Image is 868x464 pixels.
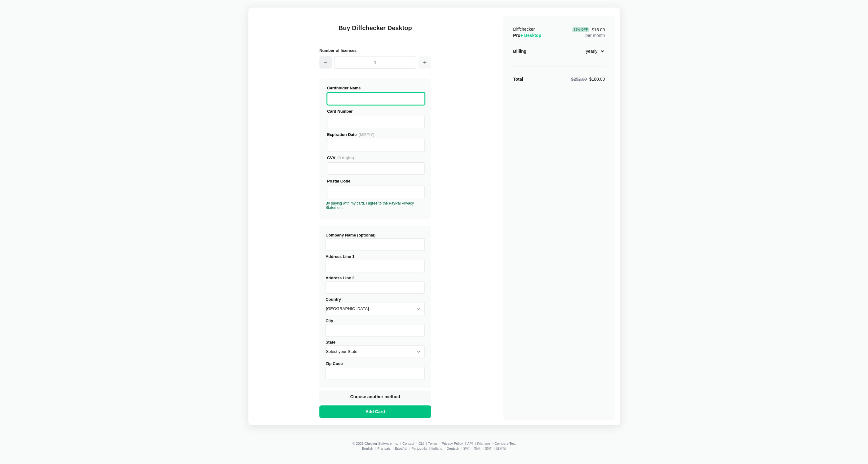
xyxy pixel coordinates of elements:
span: Diffchecker [513,27,535,32]
input: Address Line 2 [325,281,425,294]
span: $15.00 [572,27,605,32]
a: API [467,442,473,445]
button: Add Card [319,405,431,418]
a: Français [377,447,390,450]
iframe: Secure Credit Card Frame - Expiration Date [330,139,422,151]
input: Company Name (optional) [325,238,425,251]
label: Address Line 2 [325,276,425,294]
label: Country [325,297,425,315]
span: (3 digits) [337,155,354,160]
a: Italiano [431,447,442,450]
div: Expiration Date [327,131,425,138]
li: © 2025 Checker Software Inc. [352,442,402,445]
a: Privacy Policy [442,442,463,445]
input: 1 [334,56,416,69]
label: Address Line 1 [325,254,425,272]
a: 日本語 [496,447,506,450]
a: Contact [402,442,414,445]
input: Address Line 1 [325,260,425,272]
a: Terms [428,442,437,445]
input: Zip Code [325,367,425,379]
div: per month [572,26,605,38]
label: Zip Code [325,361,425,379]
span: $252.00 [571,77,587,82]
a: 简体 [474,447,480,450]
div: Cardholder Name [327,85,425,91]
strong: Total [513,77,523,82]
a: Português [411,447,427,450]
span: Choose another method [349,394,401,400]
label: State [325,340,425,358]
iframe: Secure Credit Card Frame - Credit Card Number [330,116,422,128]
div: Card Number [327,108,425,115]
div: Postal Code [327,178,425,184]
div: Billing [513,48,526,54]
span: (MM/YY) [358,132,374,137]
div: 29 % Off [572,27,589,32]
a: 繁體 [485,447,492,450]
select: Country [325,303,425,315]
a: CLI [418,442,424,445]
h2: Number of licenses [319,47,431,54]
iframe: Secure Credit Card Frame - Postal Code [330,186,422,198]
div: CVV [327,155,425,161]
div: $180.00 [571,76,605,82]
a: English [362,447,373,450]
span: + Desktop [520,33,541,38]
span: Add Card [364,408,386,415]
input: City [325,324,425,336]
iframe: Secure Credit Card Frame - CVV [330,163,422,174]
button: Choose another method [319,390,431,403]
label: City [325,318,425,336]
span: Pro [513,33,541,38]
a: हिन्दी [463,447,469,450]
iframe: Secure Credit Card Frame - Cardholder Name [330,93,422,105]
a: By paying with my card, I agree to the PayPal Privacy Statement. [325,201,414,210]
h1: Buy Diffchecker Desktop [319,24,431,40]
a: Deutsch [447,447,459,450]
a: Compare Text [494,442,516,445]
a: Español [395,447,407,450]
label: Company Name (optional) [325,233,425,251]
a: iManage [477,442,490,445]
select: State [325,345,425,358]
